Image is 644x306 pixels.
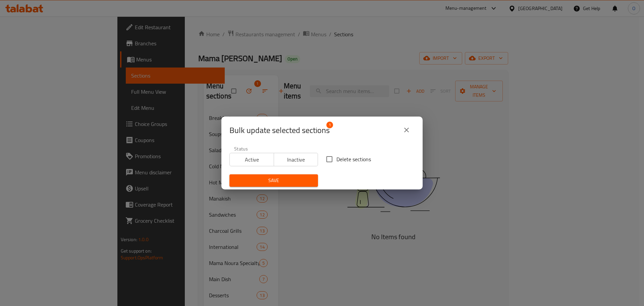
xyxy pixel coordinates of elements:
span: Selected section count [229,125,330,136]
button: Active [229,153,274,166]
button: Inactive [274,153,318,166]
span: Active [232,155,271,165]
button: close [398,122,415,138]
span: Save [235,176,313,185]
button: Save [229,174,318,187]
span: 1 [326,122,333,128]
span: Delete sections [336,155,371,163]
span: Inactive [277,155,316,165]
